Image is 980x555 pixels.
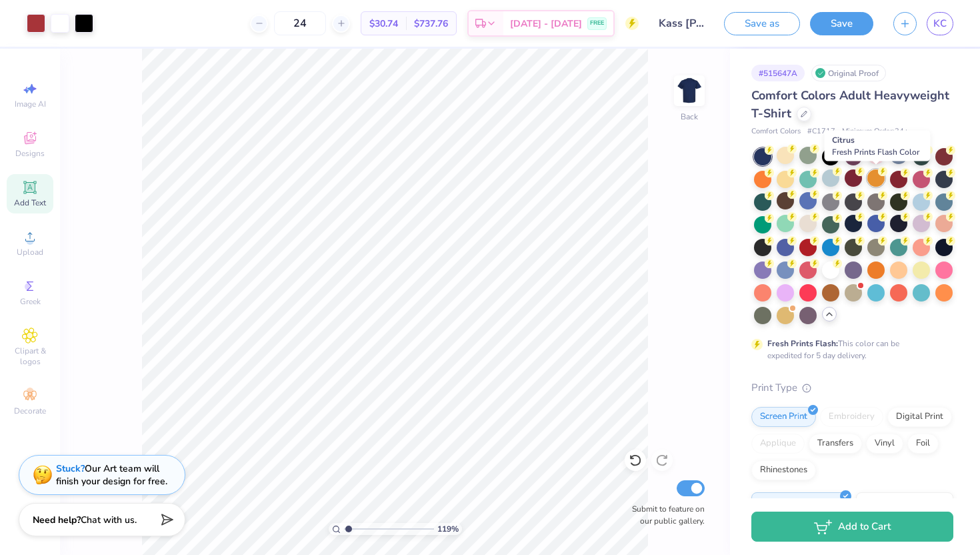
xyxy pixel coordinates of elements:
[832,147,919,157] span: Fresh Prints Flash Color
[14,406,46,416] span: Decorate
[590,19,604,28] span: FREE
[751,512,953,542] button: Add to Cart
[751,126,801,137] span: Comfort Colors
[767,338,838,349] strong: Fresh Prints Flash:
[767,338,931,362] div: This color can be expedited for 5 day delivery.
[751,65,805,81] div: # 515647A
[56,462,85,475] strong: Stuck?
[274,11,326,35] input: – –
[14,197,46,208] span: Add Text
[33,514,81,526] strong: Need help?
[17,247,43,257] span: Upload
[820,407,883,427] div: Embroidery
[20,296,41,307] span: Greek
[625,503,705,527] label: Submit to feature on our public gallery.
[649,10,714,37] input: Untitled Design
[751,407,816,427] div: Screen Print
[437,523,459,535] span: 119 %
[751,460,816,480] div: Rhinestones
[369,17,398,31] span: $30.74
[676,77,703,104] img: Back
[933,16,947,31] span: KC
[807,126,835,137] span: # C1717
[809,434,862,454] div: Transfers
[15,99,46,109] span: Image AI
[866,434,903,454] div: Vinyl
[825,131,931,161] div: Citrus
[81,514,137,526] span: Chat with us.
[724,12,800,35] button: Save as
[7,346,53,367] span: Clipart & logos
[907,434,939,454] div: Foil
[510,17,582,31] span: [DATE] - [DATE]
[56,462,167,488] div: Our Art team will finish your design for free.
[810,12,873,35] button: Save
[681,111,698,123] div: Back
[414,17,448,31] span: $737.76
[927,12,953,35] a: KC
[887,407,952,427] div: Digital Print
[751,434,805,454] div: Applique
[15,148,45,159] span: Designs
[751,380,953,396] div: Print Type
[811,65,886,81] div: Original Proof
[751,87,949,121] span: Comfort Colors Adult Heavyweight T-Shirt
